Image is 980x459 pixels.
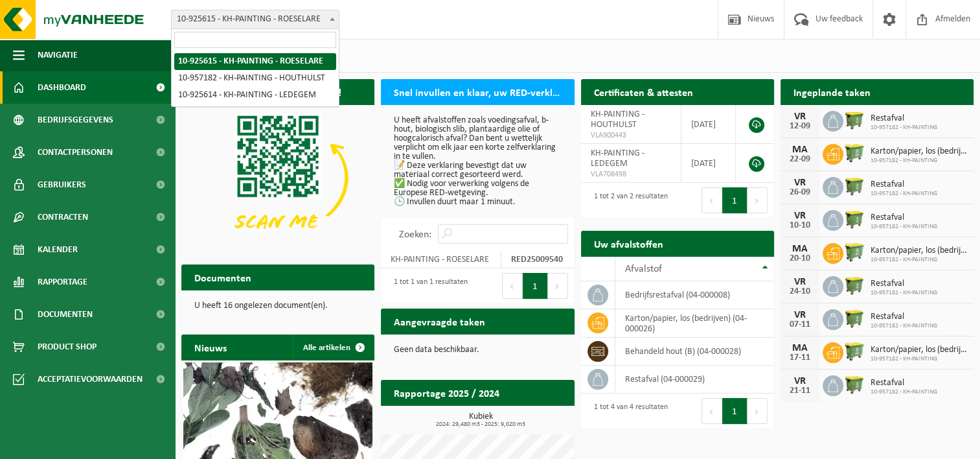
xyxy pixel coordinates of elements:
[548,273,568,299] button: Next
[871,312,937,322] span: Restafval
[38,266,87,298] span: Rapportage
[591,130,671,141] span: VLA900443
[787,188,813,197] div: 26-09
[843,274,865,296] img: WB-1100-HPE-GN-50
[787,376,813,386] div: VR
[681,105,736,144] td: [DATE]
[194,301,361,311] p: U heeft 16 ongelezen document(en).
[747,398,768,424] button: Next
[871,124,937,132] span: 10-957182 - KH-PAINTING
[787,320,813,329] div: 07-11
[871,388,937,396] span: 10-957182 - KH-PAINTING
[38,39,78,71] span: Navigatie
[787,155,813,164] div: 22-09
[871,180,937,190] span: Restafval
[787,287,813,296] div: 24-10
[523,273,548,299] button: 1
[722,398,747,424] button: 1
[615,338,774,366] td: behandeld hout (B) (04-000028)
[502,273,523,299] button: Previous
[38,233,78,266] span: Kalender
[38,363,142,395] span: Acceptatievoorwaarden
[381,309,498,334] h2: Aangevraagde taken
[615,281,774,309] td: bedrijfsrestafval (04-000008)
[511,255,563,265] strong: RED25009540
[871,147,967,157] span: Karton/papier, los (bedrijven)
[399,230,431,240] label: Zoeken:
[787,122,813,131] div: 12-09
[581,231,676,256] h2: Uw afvalstoffen
[615,366,774,394] td: restafval (04-000029)
[181,335,240,360] h2: Nieuws
[387,272,468,300] div: 1 tot 1 van 1 resultaten
[171,10,339,29] span: 10-925615 - KH-PAINTING - ROESELARE
[787,386,813,395] div: 21-11
[394,346,561,355] p: Geen data beschikbaar.
[871,113,937,124] span: Restafval
[787,145,813,155] div: MA
[38,201,88,233] span: Contracten
[787,221,813,230] div: 10-10
[181,265,264,290] h2: Documenten
[38,298,93,331] span: Documenten
[181,105,374,250] img: Download de VHEPlus App
[787,254,813,263] div: 20-10
[871,223,937,231] span: 10-957182 - KH-PAINTING
[871,157,967,165] span: 10-957182 - KH-PAINTING
[381,250,501,268] td: KH-PAINTING - ROESELARE
[174,53,336,70] li: 10-925615 - KH-PAINTING - ROESELARE
[871,378,937,388] span: Restafval
[38,136,113,169] span: Contactpersonen
[591,148,644,169] span: KH-PAINTING - LEDEGEM
[587,186,668,215] div: 1 tot 2 van 2 resultaten
[843,109,865,131] img: WB-1100-HPE-GN-50
[478,405,573,431] a: Bekijk rapportage
[843,241,865,263] img: WB-0660-HPE-GN-50
[871,213,937,223] span: Restafval
[625,264,662,274] span: Afvalstof
[387,421,574,428] span: 2024: 29,480 m3 - 2025: 9,020 m3
[843,340,865,362] img: WB-0660-HPE-GN-50
[843,307,865,329] img: WB-1100-HPE-GN-50
[38,169,86,201] span: Gebruikers
[174,70,336,87] li: 10-957182 - KH-PAINTING - HOUTHULST
[381,380,512,405] h2: Rapportage 2025 / 2024
[174,87,336,104] li: 10-925614 - KH-PAINTING - LEDEGEM
[787,353,813,362] div: 17-11
[681,144,736,183] td: [DATE]
[787,310,813,320] div: VR
[843,208,865,230] img: WB-1100-HPE-GN-50
[387,412,574,428] h3: Kubiek
[871,246,967,256] span: Karton/papier, los (bedrijven)
[615,309,774,338] td: karton/papier, los (bedrijven) (04-000026)
[787,244,813,254] div: MA
[591,110,644,130] span: KH-PAINTING - HOUTHULST
[38,104,113,136] span: Bedrijfsgegevens
[871,289,937,297] span: 10-957182 - KH-PAINTING
[581,79,706,104] h2: Certificaten & attesten
[38,331,97,363] span: Product Shop
[591,169,671,180] span: VLA708498
[871,322,937,330] span: 10-957182 - KH-PAINTING
[787,178,813,188] div: VR
[38,71,86,104] span: Dashboard
[747,187,768,213] button: Next
[787,343,813,353] div: MA
[587,397,668,425] div: 1 tot 4 van 4 resultaten
[843,142,865,164] img: WB-0660-HPE-GN-50
[871,355,967,363] span: 10-957182 - KH-PAINTING
[871,345,967,355] span: Karton/papier, los (bedrijven)
[787,277,813,287] div: VR
[871,279,937,289] span: Restafval
[787,112,813,122] div: VR
[843,175,865,197] img: WB-1100-HPE-GN-50
[787,211,813,221] div: VR
[172,10,339,29] span: 10-925615 - KH-PAINTING - ROESELARE
[871,256,967,264] span: 10-957182 - KH-PAINTING
[781,79,883,104] h2: Ingeplande taken
[871,190,937,198] span: 10-957182 - KH-PAINTING
[394,116,561,207] p: U heeft afvalstoffen zoals voedingsafval, b-hout, biologisch slib, plantaardige olie of hoogcalor...
[293,335,373,360] a: Alle artikelen
[722,187,747,213] button: 1
[381,79,574,104] h2: Snel invullen en klaar, uw RED-verklaring voor 2025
